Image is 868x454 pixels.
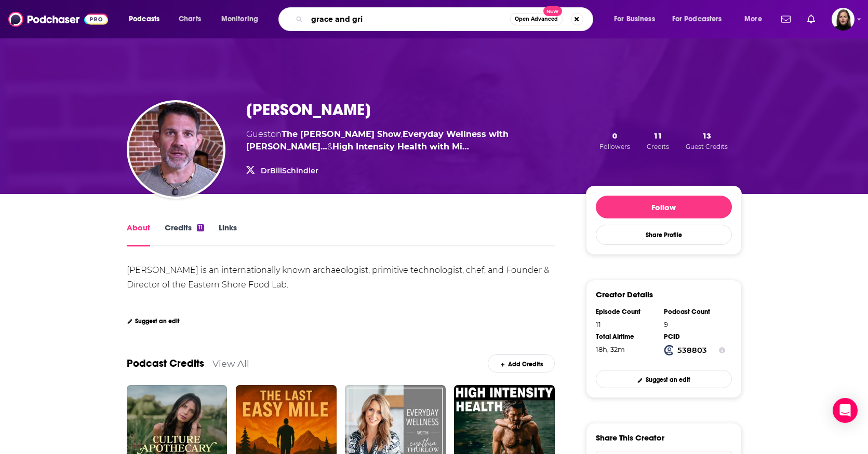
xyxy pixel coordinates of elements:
a: The Jesse Chappus Show [282,129,401,139]
a: Charts [172,11,207,27]
a: DrBillSchindler [261,166,318,175]
span: Guest [246,129,271,139]
div: Open Intercom Messenger [833,398,858,423]
span: & [327,142,332,152]
span: Followers [599,143,630,150]
a: Links [219,223,237,246]
span: For Podcasters [672,12,722,26]
button: Show Info [719,345,725,355]
button: 13Guest Credits [683,130,731,151]
span: Credits [647,143,669,150]
img: User Profile [832,8,854,31]
h3: Creator Details [596,290,653,299]
img: Podchaser - Follow, Share and Rate Podcasts [8,9,108,29]
a: About [127,223,150,246]
span: Monitoring [221,12,258,26]
button: open menu [737,11,775,27]
button: open menu [214,11,272,27]
span: on [271,129,401,139]
span: Logged in as BevCat3 [832,8,854,31]
span: Podcasts [129,12,159,26]
div: 11 [197,224,204,231]
span: New [543,6,562,16]
span: Open Advanced [515,17,558,22]
a: High Intensity Health with Mike Mutzel, MS [332,142,469,152]
div: 11 [596,320,657,328]
span: More [744,12,762,26]
span: For Business [614,12,655,26]
a: Credits11 [165,223,204,246]
button: Share Profile [596,225,732,245]
a: Show notifications dropdown [803,10,819,28]
div: Podcast Count [664,308,725,316]
span: 13 [702,131,711,141]
div: [PERSON_NAME] is an internationally known archaeologist, primitive technologist, chef, and Founde... [127,265,551,290]
span: 11 [653,131,662,141]
span: , [401,129,403,139]
a: Suggest an edit [127,318,180,325]
button: open menu [607,11,668,27]
strong: 538803 [677,346,707,355]
h1: [PERSON_NAME] [246,100,371,120]
img: Podchaser Creator ID logo [664,345,674,355]
button: 11Credits [644,130,672,151]
img: Dr. Bill Schindler [129,102,223,197]
button: 0Followers [596,130,633,151]
span: Guest Credits [686,143,728,150]
a: Podcast Credits [127,357,204,370]
button: Show profile menu [832,8,854,31]
div: Total Airtime [596,333,657,341]
div: PCID [664,333,725,341]
input: Search podcasts, credits, & more... [307,11,510,27]
span: 0 [612,131,617,141]
span: Charts [179,12,201,26]
div: 9 [664,320,725,328]
h3: Share This Creator [596,433,664,443]
button: open menu [665,11,737,27]
div: Episode Count [596,308,657,316]
button: Open AdvancedNew [510,13,563,25]
a: Show notifications dropdown [777,10,795,28]
a: View All [212,358,249,369]
span: 18 hours, 32 minutes, 31 seconds [596,345,625,353]
a: Suggest an edit [596,370,732,388]
button: open menu [122,11,173,27]
a: Add Credits [488,354,555,373]
button: Follow [596,196,732,218]
div: Search podcasts, credits, & more... [288,7,603,31]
